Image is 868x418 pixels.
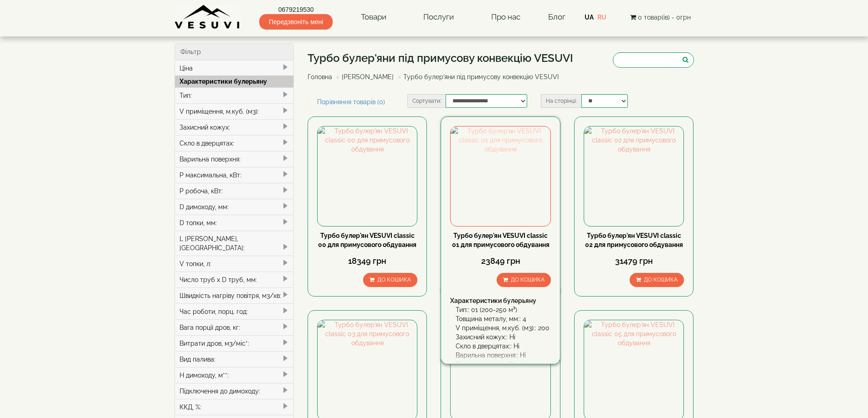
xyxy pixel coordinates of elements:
[584,255,684,267] div: 31479 грн
[175,215,294,231] div: D топки, мм:
[456,342,550,351] div: Скло в дверцятах:: Ні
[407,94,446,108] label: Сортувати:
[259,5,333,14] a: 0679219530
[541,94,581,108] label: На сторінці:
[414,7,463,28] a: Послуги
[175,199,294,215] div: D димоходу, мм:
[597,14,606,21] a: RU
[482,7,529,28] a: Про нас
[456,323,550,332] div: V приміщення, м.куб. (м3):: 200
[450,296,550,305] div: Характеристики булерьяну
[175,60,294,76] div: Ціна
[548,12,565,21] a: Блог
[584,126,683,226] img: Турбо булер'ян VESUVI classic 02 для примусового обдування
[175,135,294,151] div: Скло в дверцятах:
[175,303,294,319] div: Час роботи, порц. год:
[175,44,294,60] div: Фільтр
[175,351,294,367] div: Вид палива:
[308,94,395,110] a: Порівняння товарів (0)
[175,5,241,30] img: Завод VESUVI
[175,151,294,167] div: Варильна поверхня:
[497,273,551,287] button: До кошика
[175,256,294,272] div: V топки, л:
[342,73,394,81] a: [PERSON_NAME]
[317,255,417,267] div: 18349 грн
[630,273,684,287] button: До кошика
[175,319,294,335] div: Вага порції дров, кг:
[308,73,332,81] a: Головна
[627,12,693,22] button: 0 товар(ів) - 0грн
[175,383,294,399] div: Підключення до димоходу:
[452,232,550,248] a: Турбо булер'ян VESUVI classic 01 для примусового обдування
[175,87,294,103] div: Тип:
[511,277,544,283] span: До кошика
[585,14,594,21] a: UA
[456,332,550,342] div: Захисний кожух:: Ні
[175,119,294,135] div: Захисний кожух:
[318,232,416,248] a: Турбо булер'ян VESUVI classic 00 для примусового обдування
[175,76,294,87] div: Характеристики булерьяну
[175,399,294,415] div: ККД, %:
[456,314,550,323] div: Товщина металу, мм:: 4
[352,7,395,28] a: Товари
[175,167,294,183] div: P максимальна, кВт:
[395,72,559,81] li: Турбо булер'яни під примусову конвекцію VESUVI
[175,103,294,119] div: V приміщення, м.куб. (м3):
[175,287,294,303] div: Швидкість нагріву повітря, м3/хв:
[638,14,691,21] span: 0 товар(ів) - 0грн
[175,272,294,287] div: Число труб x D труб, мм:
[259,14,333,30] span: Передзвоніть мені
[308,52,573,64] h1: Турбо булер'яни під примусову конвекцію VESUVI
[175,183,294,199] div: P робоча, кВт:
[175,367,294,383] div: H димоходу, м**:
[456,305,550,314] div: Тип:: 01 (200-250 м³)
[377,277,411,283] span: До кошика
[451,126,550,226] img: Турбо булер'ян VESUVI classic 01 для примусового обдування
[644,277,678,283] span: До кошика
[450,255,550,267] div: 23849 грн
[175,335,294,351] div: Витрати дров, м3/міс*:
[363,273,417,287] button: До кошика
[585,232,683,248] a: Турбо булер'ян VESUVI classic 02 для примусового обдування
[318,126,417,226] img: Турбо булер'ян VESUVI classic 00 для примусового обдування
[175,231,294,256] div: L [PERSON_NAME], [GEOGRAPHIC_DATA]:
